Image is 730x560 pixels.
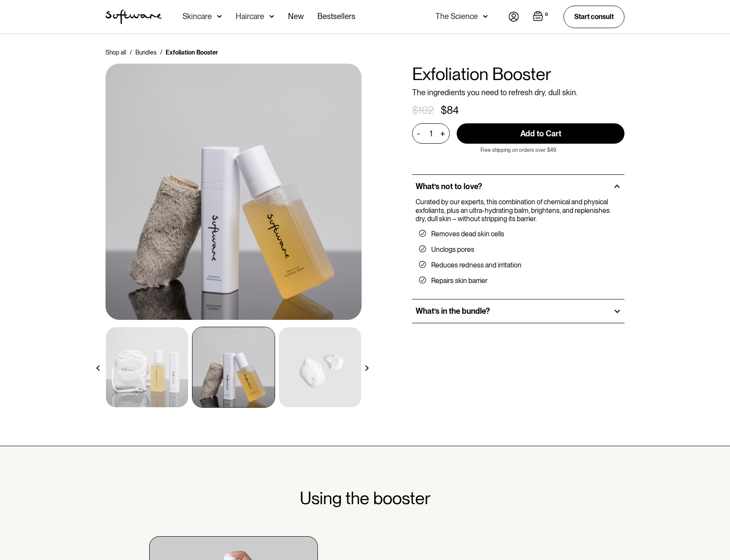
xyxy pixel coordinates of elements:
p: The ingredients you need to refresh dry, dull skin. [412,88,624,97]
div: / [130,48,132,57]
li: Reduces redness and irritation [419,261,618,270]
div: 0 [543,11,550,19]
img: Software Logo [106,10,162,24]
a: home [106,10,162,24]
a: Open empty cart [533,11,550,23]
h2: What’s not to love? [416,182,482,191]
img: arrow down [483,12,488,21]
div: + [438,129,447,138]
p: Free shipping on orders over $49 [480,147,556,153]
li: Unclogs pores [419,245,618,254]
img: arrow left [95,365,101,371]
div: 84 [447,104,459,117]
div: 102 [418,104,434,117]
div: $ [412,104,418,117]
a: Shop all [106,48,126,57]
img: arrow right [364,365,370,371]
p: Curated by our experts, this combination of chemical and physical exfoliants, plus an ultra-hydra... [416,198,618,223]
div: The Science [435,12,478,21]
div: Haircare [236,12,264,21]
div: Exfoliation Booster [166,48,218,57]
h2: Using the booster [300,488,430,509]
li: Repairs skin barrier [419,277,618,285]
div: $ [441,104,447,117]
div: - [417,129,423,138]
img: arrow down [269,12,274,21]
h1: Exfoliation Booster [412,64,624,84]
input: Add to Cart [457,123,624,144]
div: Skincare [182,12,212,21]
div: / [160,48,162,57]
h2: What’s in the bundle? [416,306,490,316]
a: Bundles [135,48,157,57]
li: Removes dead skin cells [419,230,618,238]
a: Start consult [564,6,624,28]
img: arrow down [217,12,222,21]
